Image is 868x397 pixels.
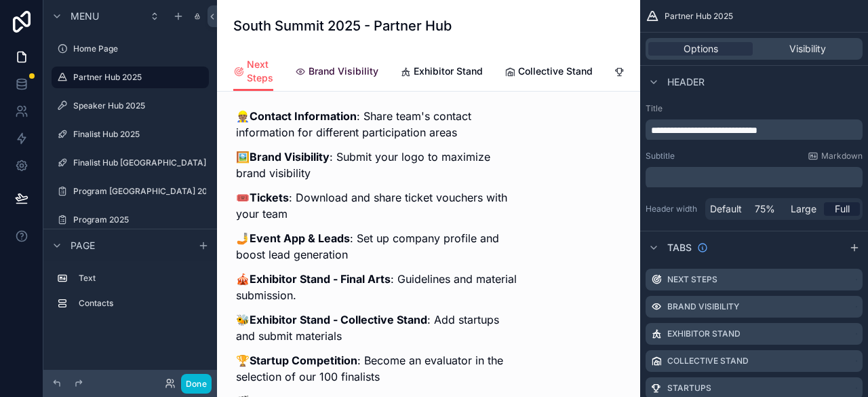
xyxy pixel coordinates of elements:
[52,181,209,202] a: Program [GEOGRAPHIC_DATA] 2025
[667,75,705,89] span: Header
[73,157,228,168] label: Finalist Hub [GEOGRAPHIC_DATA] 2025
[73,72,201,83] label: Partner Hub 2025
[518,64,593,78] span: Collective Stand
[52,152,209,174] a: Finalist Hub [GEOGRAPHIC_DATA] 2025
[52,209,209,231] a: Program 2025
[646,204,700,214] label: Header width
[233,52,273,92] a: Next Steps
[646,151,675,162] label: Subtitle
[808,151,863,162] a: Markdown
[181,374,212,394] button: Done
[667,328,741,339] label: Exhibitor Stand
[247,58,273,85] span: Next Steps
[414,64,483,78] span: Exhibitor Stand
[400,59,483,86] a: Exhibitor Stand
[73,186,217,197] label: Program [GEOGRAPHIC_DATA] 2025
[52,38,209,60] a: Home Page
[295,59,378,86] a: Brand Visibility
[79,273,203,284] label: Text
[667,274,717,285] label: Next Steps
[73,43,206,54] label: Home Page
[73,129,206,140] label: Finalist Hub 2025
[791,202,816,216] span: Large
[789,42,826,56] span: Visibility
[821,151,863,162] span: Markdown
[79,298,203,309] label: Contacts
[646,167,863,187] div: scrollable content
[667,356,749,366] label: Collective Stand
[71,10,99,23] span: Menu
[52,124,209,145] a: Finalist Hub 2025
[646,119,863,140] div: scrollable content
[755,202,775,216] span: 75%
[309,64,378,78] span: Brand Visibility
[684,42,718,56] span: Options
[52,67,209,88] a: Partner Hub 2025
[233,16,452,35] h1: South Summit 2025 - Partner Hub
[52,95,209,117] a: Speaker Hub 2025
[71,239,95,252] span: Page
[505,59,593,86] a: Collective Stand
[43,261,217,328] div: scrollable content
[667,241,692,254] span: Tabs
[73,214,206,225] label: Program 2025
[73,100,206,111] label: Speaker Hub 2025
[646,103,863,114] label: Title
[665,11,733,22] span: Partner Hub 2025
[667,301,739,312] label: Brand Visibility
[835,202,850,216] span: Full
[710,202,742,216] span: Default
